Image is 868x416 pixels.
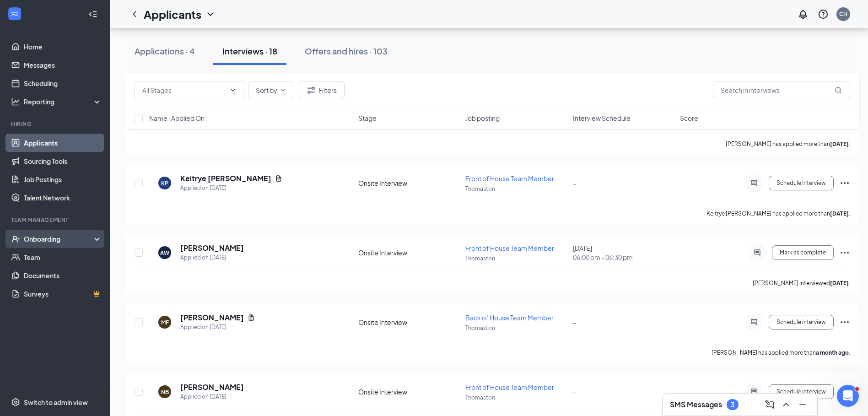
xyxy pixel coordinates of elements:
[795,397,810,412] button: Minimize
[680,113,698,123] span: Score
[465,313,554,322] span: Back of House Team Member
[465,244,554,252] span: Front of House Team Member
[248,314,255,321] svg: Document
[11,216,100,224] div: Team Management
[135,45,195,57] div: Applications · 4
[358,178,460,188] div: Onsite Interview
[772,245,834,260] button: Mark as complete
[24,170,102,189] a: Job Postings
[24,134,102,152] a: Applicants
[762,397,777,412] button: ComposeMessage
[24,152,102,170] a: Sourcing Tools
[161,179,168,187] div: KP
[24,74,102,92] a: Scheduling
[837,385,859,407] iframe: Intercom live chat
[752,249,763,256] svg: ActiveChat
[305,45,388,57] div: Offers and hires · 103
[180,382,244,392] h5: [PERSON_NAME]
[670,400,722,410] h3: SMS Messages
[830,210,849,217] b: [DATE]
[129,9,140,20] svg: ChevronLeft
[180,243,244,253] h5: [PERSON_NAME]
[24,189,102,207] a: Talent Network
[465,113,500,123] span: Job posting
[780,249,826,256] span: Mark as complete
[713,81,850,99] input: Search in interviews
[573,388,576,396] span: -
[256,87,277,93] span: Sort by
[830,280,849,286] b: [DATE]
[839,247,850,258] svg: Ellipses
[776,389,826,395] span: Schedule interview
[180,313,244,323] h5: [PERSON_NAME]
[797,399,808,410] svg: Minimize
[465,254,567,262] p: Thomaston
[24,234,94,243] div: Onboarding
[180,392,244,401] div: Applied on [DATE]
[180,253,244,262] div: Applied on [DATE]
[573,243,674,262] div: [DATE]
[769,384,834,399] button: Schedule interview
[358,318,460,327] div: Onsite Interview
[726,140,850,148] p: [PERSON_NAME] has applied more than .
[358,113,377,123] span: Stage
[229,86,237,94] svg: ChevronDown
[180,323,255,332] div: Applied on [DATE]
[465,185,567,193] p: Thomaston
[839,178,850,189] svg: Ellipses
[11,398,20,407] svg: Settings
[358,387,460,396] div: Onsite Interview
[769,315,834,330] button: Schedule interview
[24,38,102,56] a: Home
[279,86,286,94] svg: ChevronDown
[88,10,97,19] svg: Collapse
[731,401,734,409] div: 3
[24,398,88,407] div: Switch to admin view
[298,81,345,99] button: Filter Filters
[11,97,20,106] svg: Analysis
[161,319,169,326] div: MF
[776,319,826,325] span: Schedule interview
[465,174,554,183] span: Front of House Team Member
[776,180,826,186] span: Schedule interview
[180,173,271,184] h5: Keitrye [PERSON_NAME]
[764,399,775,410] svg: ComposeMessage
[24,97,102,106] div: Reporting
[781,399,792,410] svg: ChevronUp
[11,120,100,128] div: Hiring
[149,113,205,123] span: Name · Applied On
[180,184,282,193] div: Applied on [DATE]
[248,81,294,99] button: Sort byChevronDown
[839,10,847,18] div: CH
[816,349,849,356] b: a month ago
[160,249,169,257] div: AW
[275,175,282,182] svg: Document
[465,324,567,332] p: Thomaston
[753,279,850,287] p: [PERSON_NAME] interviewed .
[465,383,554,391] span: Front of House Team Member
[144,6,201,22] h1: Applicants
[24,248,102,266] a: Team
[769,176,834,190] button: Schedule interview
[24,285,102,303] a: SurveysCrown
[222,45,277,57] div: Interviews · 18
[839,317,850,328] svg: Ellipses
[573,253,674,262] span: 06:00 pm - 06:30 pm
[205,9,216,20] svg: ChevronDown
[465,394,567,401] p: Thomaston
[573,113,631,123] span: Interview Schedule
[749,179,760,187] svg: ActiveChat
[835,86,842,94] svg: MagnifyingGlass
[712,349,850,357] p: [PERSON_NAME] has applied more than .
[830,140,849,147] b: [DATE]
[779,397,793,412] button: ChevronUp
[24,56,102,74] a: Messages
[749,319,760,326] svg: ActiveChat
[10,9,19,18] svg: WorkstreamLogo
[24,266,102,285] a: Documents
[142,85,226,95] input: All Stages
[818,9,829,20] svg: QuestionInfo
[573,318,576,326] span: -
[573,179,576,187] span: -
